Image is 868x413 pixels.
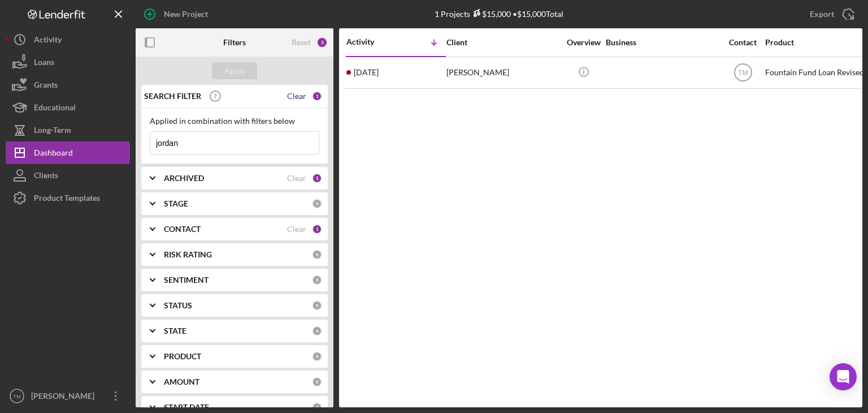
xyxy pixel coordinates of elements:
[312,91,322,101] div: 1
[738,69,748,77] text: TM
[34,51,54,76] div: Loans
[13,393,21,399] text: TM
[164,250,212,259] b: RISK RATING
[150,117,319,126] div: Applied in combination with filters below
[312,377,322,387] div: 0
[316,37,328,48] div: 3
[6,141,130,164] button: Dashboard
[34,119,71,144] div: Long-Term
[435,9,563,19] div: 1 Projects • $15,000 Total
[312,249,322,260] div: 0
[164,3,208,25] div: New Project
[164,326,186,335] b: STATE
[212,62,257,79] button: Apply
[34,164,58,190] div: Clients
[287,174,306,183] div: Clear
[6,28,130,51] button: Activity
[312,224,322,234] div: 1
[810,3,834,25] div: Export
[292,38,311,47] div: Reset
[164,352,201,361] b: PRODUCT
[164,403,209,412] b: START DATE
[312,275,322,285] div: 0
[446,58,559,88] div: [PERSON_NAME]
[6,51,130,74] button: Loans
[164,199,188,208] b: STAGE
[830,363,857,390] div: Open Intercom Messenger
[562,38,605,47] div: Overview
[6,385,130,407] button: TM[PERSON_NAME]
[144,92,201,101] b: SEARCH FILTER
[164,174,204,183] b: ARCHIVED
[34,74,58,99] div: Grants
[164,301,192,310] b: STATUS
[164,377,199,386] b: AMOUNT
[287,225,306,234] div: Clear
[312,199,322,209] div: 0
[28,385,102,410] div: [PERSON_NAME]
[224,62,245,79] div: Apply
[354,68,379,77] time: 2025-09-15 19:41
[312,300,322,311] div: 0
[164,276,209,285] b: SENTIMENT
[312,326,322,336] div: 0
[223,38,246,47] b: Filters
[722,38,764,47] div: Contact
[6,119,130,141] button: Long-Term
[6,164,130,187] button: Clients
[312,351,322,362] div: 0
[34,96,76,122] div: Educational
[312,173,322,183] div: 1
[34,187,100,212] div: Product Templates
[470,9,511,19] div: $15,000
[136,3,219,25] button: New Project
[6,74,130,96] button: Grants
[6,96,130,119] button: Educational
[34,28,62,54] div: Activity
[6,187,130,209] button: Product Templates
[287,92,306,101] div: Clear
[606,38,719,47] div: Business
[34,141,73,167] div: Dashboard
[798,3,862,25] button: Export
[346,37,396,46] div: Activity
[164,225,201,234] b: CONTACT
[446,38,559,47] div: Client
[312,402,322,412] div: 0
